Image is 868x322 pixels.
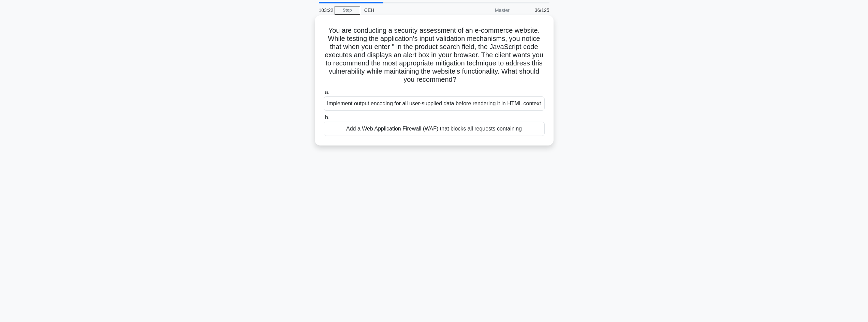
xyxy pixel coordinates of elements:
[323,26,545,84] h5: You are conducting a security assessment of an e-commerce website. While testing the application'...
[325,89,329,95] span: a.
[315,3,335,17] div: 103:22
[324,122,545,136] div: Add a Web Application Firewall (WAF) that blocks all requests containing
[514,3,554,17] div: 36/125
[335,6,360,15] a: Stop
[325,114,329,120] span: b.
[324,96,545,111] div: Implement output encoding for all user-supplied data before rendering it in HTML context
[360,3,454,17] div: CEH
[454,3,514,17] div: Master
